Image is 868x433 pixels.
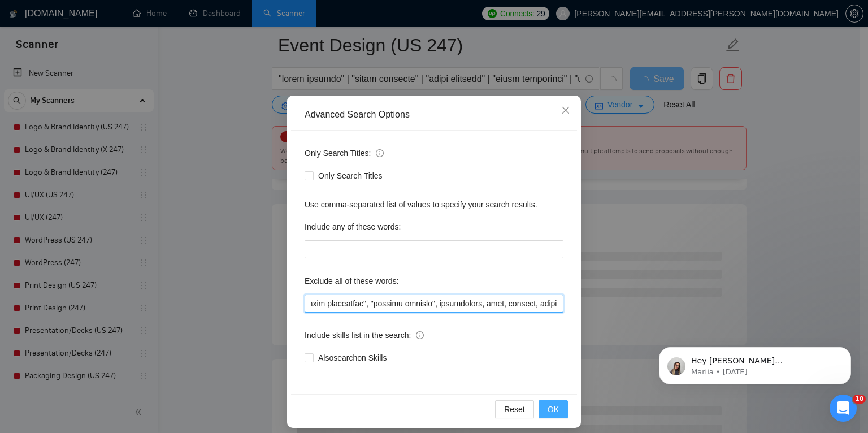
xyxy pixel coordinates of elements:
label: Exclude all of these words: [305,272,399,290]
span: Reset [504,403,525,415]
span: Only Search Titles: [305,147,384,159]
iframe: Intercom notifications message [642,323,868,402]
span: close [561,106,570,115]
div: Advanced Search Options [305,109,563,121]
span: Also search on Skills [314,352,391,364]
button: Reset [495,400,534,418]
button: Close [550,96,581,126]
div: Use comma-separated list of values to specify your search results. [305,198,563,211]
span: 10 [853,395,866,404]
span: Include skills list in the search: [305,329,424,341]
label: Include any of these words: [305,218,401,236]
iframe: Intercom live chat [830,395,857,422]
span: OK [548,403,559,415]
span: info-circle [376,149,384,157]
span: Only Search Titles [314,170,387,182]
button: OK [539,400,568,418]
span: info-circle [416,331,424,339]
